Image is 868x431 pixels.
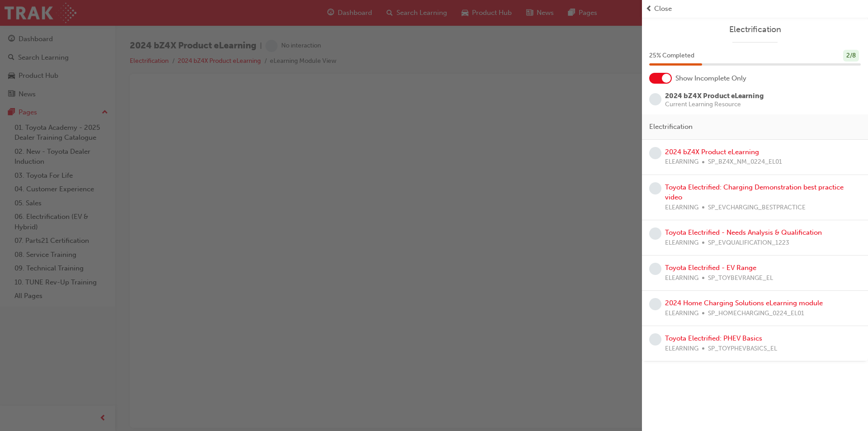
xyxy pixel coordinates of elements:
span: 2024 bZ4X Product eLearning [665,92,764,100]
span: SP_EVCHARGING_BESTPRACTICE [708,203,806,213]
span: ELEARNING [665,308,698,319]
a: 2024 bZ4X Product eLearning [665,148,759,156]
span: ELEARNING [665,238,698,248]
span: SP_HOMECHARGING_0224_EL01 [708,308,804,319]
span: ELEARNING [665,273,698,284]
span: 25 % Completed [649,51,694,61]
div: 2 / 8 [843,50,859,62]
a: Electrification [649,24,861,35]
span: Electrification [649,122,693,132]
span: learningRecordVerb_NONE-icon [649,333,661,346]
span: learningRecordVerb_NONE-icon [649,182,661,194]
span: learningRecordVerb_NONE-icon [649,147,661,159]
button: prev-iconClose [646,4,864,14]
span: prev-icon [646,4,652,14]
span: ELEARNING [665,203,698,213]
span: Close [654,4,672,14]
span: SP_EVQUALIFICATION_1223 [708,238,789,248]
span: SP_TOYBEVRANGE_EL [708,273,773,284]
span: learningRecordVerb_NONE-icon [649,227,661,240]
span: ELEARNING [665,157,698,167]
a: 2024 Home Charging Solutions eLearning module [665,299,823,307]
span: learningRecordVerb_NONE-icon [649,298,661,310]
span: SP_BZ4X_NM_0224_EL01 [708,157,782,167]
span: ELEARNING [665,344,698,354]
span: learningRecordVerb_NONE-icon [649,263,661,275]
a: Toyota Electrified: Charging Demonstration best practice video [665,183,844,202]
a: Toyota Electrified - Needs Analysis & Qualification [665,228,822,237]
span: SP_TOYPHEVBASICS_EL [708,344,777,354]
span: learningRecordVerb_NONE-icon [649,93,661,105]
span: Show Incomplete Only [675,73,746,84]
a: Toyota Electrified - EV Range [665,264,756,272]
span: Current Learning Resource [665,101,764,108]
a: Toyota Electrified: PHEV Basics [665,334,762,342]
